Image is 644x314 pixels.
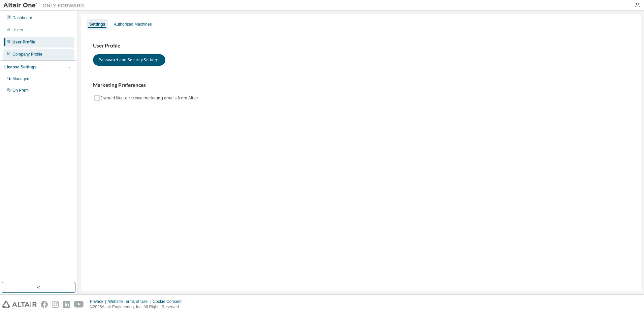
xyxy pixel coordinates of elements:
img: youtube.svg [74,301,84,308]
div: On Prem [12,88,29,93]
label: I would like to receive marketing emails from Altair [101,94,200,102]
div: User Profile [12,39,35,45]
div: Company Profile [12,52,42,57]
div: Privacy [90,299,108,304]
div: Cookie Consent [153,299,185,304]
div: Settings [89,22,105,27]
img: facebook.svg [41,301,48,308]
h3: User Profile [93,42,629,49]
img: altair_logo.svg [2,301,37,308]
div: Website Terms of Use [108,299,153,304]
div: Managed [12,76,29,82]
div: Authorized Machines [114,22,152,27]
div: License Settings [4,64,36,70]
p: © 2025 Altair Engineering, Inc. All Rights Reserved. [90,304,186,310]
h3: Marketing Preferences [93,82,629,89]
img: linkedin.svg [63,301,70,308]
button: Password and Security Settings [93,54,165,66]
img: instagram.svg [52,301,59,308]
img: Altair One [3,2,88,9]
div: Dashboard [12,15,32,21]
div: Users [12,27,23,33]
